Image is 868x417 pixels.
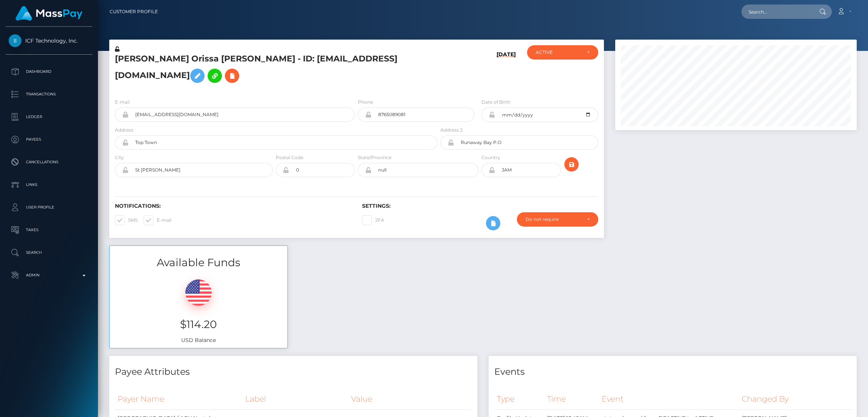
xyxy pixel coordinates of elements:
[185,279,212,306] img: USD.png
[9,224,89,236] p: Taxes
[6,243,92,262] a: Search
[494,365,851,379] h4: Events
[517,212,598,227] button: Do not require
[440,127,463,133] label: Address 2
[739,389,851,409] th: Changed By
[481,99,510,106] label: Date of Birth
[276,154,303,161] label: Postal Code
[9,247,89,258] p: Search
[115,127,133,133] label: Address
[9,179,89,190] p: Links
[115,203,351,209] h6: Notifications:
[358,154,391,161] label: State/Province
[115,215,138,225] label: SMS
[243,389,348,409] th: Label
[115,99,130,106] label: E-mail
[6,266,92,285] a: Admin
[497,51,516,89] h6: [DATE]
[9,66,89,77] p: Dashboard
[110,270,287,348] div: USD Balance
[544,389,599,409] th: Time
[9,156,89,168] p: Cancellations
[15,6,83,21] img: MassPay Logo
[348,389,472,409] th: Value
[6,175,92,194] a: Links
[6,37,92,44] span: ICF Technology, Inc.
[9,34,21,47] img: ICF Technology, Inc.
[6,198,92,217] a: User Profile
[358,99,373,106] label: Phone
[6,85,92,104] a: Transactions
[115,317,282,332] h3: $114.20
[6,153,92,172] a: Cancellations
[9,111,89,123] p: Ledger
[9,134,89,145] p: Payees
[9,270,89,281] p: Admin
[362,215,384,225] label: 2FA
[526,216,581,222] div: Do not require
[494,389,544,409] th: Type
[6,62,92,81] a: Dashboard
[527,45,598,60] button: ACTIVE
[6,107,92,126] a: Ledger
[9,202,89,213] p: User Profile
[144,215,171,225] label: E-mail
[741,5,812,19] input: Search...
[599,389,739,409] th: Event
[362,203,598,209] h6: Settings:
[110,4,158,20] a: Customer Profile
[6,221,92,239] a: Taxes
[9,89,89,100] p: Transactions
[115,154,124,161] label: City
[115,365,472,379] h4: Payee Attributes
[115,389,243,409] th: Payer Name
[110,255,287,270] h3: Available Funds
[481,154,500,161] label: Country
[6,130,92,149] a: Payees
[536,49,581,55] div: ACTIVE
[115,53,433,87] h5: [PERSON_NAME] Orissa [PERSON_NAME] - ID: [EMAIL_ADDRESS][DOMAIN_NAME]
